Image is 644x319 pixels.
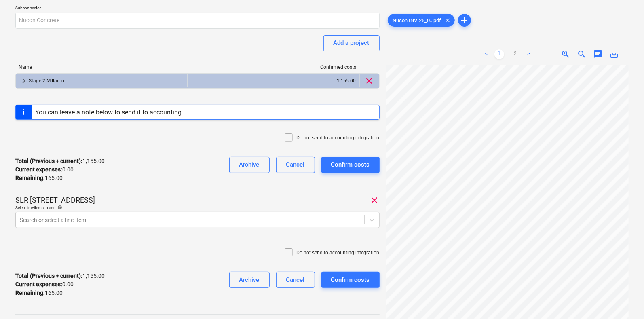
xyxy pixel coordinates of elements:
button: Confirm costs [321,272,380,288]
p: Subcontractor [15,5,380,12]
strong: Remaining : [15,175,45,181]
p: 1,155.00 [15,272,105,280]
p: SLR [STREET_ADDRESS] [15,195,95,205]
div: You can leave a note below to send it to accounting. [35,108,183,116]
span: save_alt [609,49,619,59]
span: clear [370,195,380,205]
div: Cancel [286,159,305,170]
span: help [56,205,62,210]
p: 165.00 [15,289,63,297]
div: Cancel [286,275,305,285]
span: Nucon INVI25_0...pdf [388,17,446,23]
span: zoom_in [561,49,570,59]
strong: Total (Previous + current) : [15,158,82,164]
a: Page 2 [511,49,520,59]
button: Cancel [276,272,315,288]
p: Do not send to accounting integration [297,249,380,256]
button: Confirm costs [321,157,380,173]
div: Nucon INVI25_0...pdf [388,14,455,27]
strong: Current expenses : [15,166,62,173]
a: Next page [524,49,533,59]
span: zoom_out [577,49,587,59]
p: Do not send to accounting integration [297,135,380,142]
button: Cancel [276,157,315,173]
div: 1,155.00 [191,74,356,87]
strong: Total (Previous + current) : [15,273,82,279]
span: add [460,15,469,25]
div: Name [15,64,188,70]
a: Page 1 is your current page [494,49,504,59]
button: Archive [229,157,270,173]
div: Archive [239,275,260,285]
div: Confirmed costs [188,64,360,70]
p: 165.00 [15,174,63,182]
span: keyboard_arrow_right [19,76,29,86]
div: Confirm costs [331,159,370,170]
div: Select line-items to add [15,205,380,210]
a: Previous page [481,49,491,59]
div: Archive [239,159,260,170]
div: Confirm costs [331,275,370,285]
strong: Remaining : [15,289,45,296]
div: Add a project [334,38,370,48]
button: Add a project [323,35,380,51]
p: 1,155.00 [15,157,105,165]
span: clear [443,15,453,25]
span: chat [593,49,603,59]
div: Stage 2 Millaroo [29,74,184,87]
p: 0.00 [15,165,74,174]
button: Archive [229,272,270,288]
input: Subcontractor [15,13,380,29]
p: 0.00 [15,280,74,289]
span: clear [365,76,374,86]
strong: Current expenses : [15,281,62,287]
